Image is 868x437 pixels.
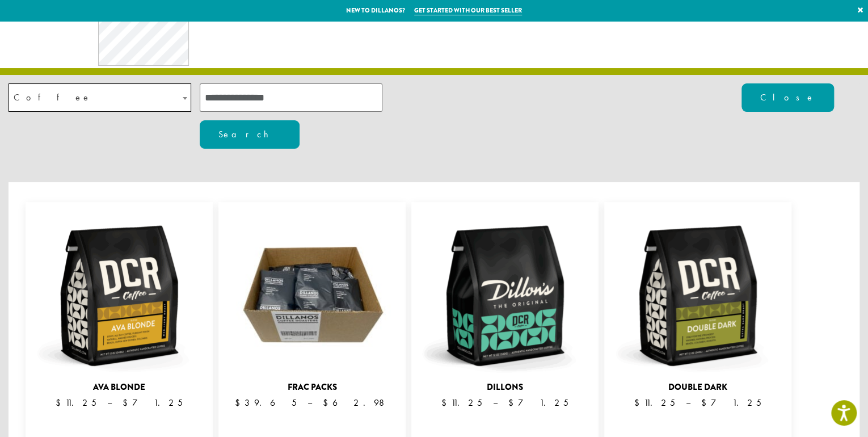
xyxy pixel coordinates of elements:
button: Search [200,120,300,149]
span: 11.25 [634,397,675,409]
img: DCR Frac Pack | Pre-Ground Pre-Portioned Coffees [227,211,397,381]
div: Frac Packs [218,381,406,394]
div: Dillons [411,381,599,394]
span: $ [235,397,245,409]
span: – [686,397,690,409]
span: 11.25 [441,397,482,409]
span: 39.65 [235,397,297,409]
span: $ [508,397,518,409]
div: Ava Blonde [26,381,213,394]
span: $ [123,397,132,409]
span: $ [634,397,644,409]
img: Double Dark [613,211,783,381]
div: Double Dark [604,381,791,394]
span: – [107,397,112,409]
span: 11.25 [56,397,96,409]
span: – [307,397,312,409]
span: $ [56,397,65,409]
button: Close [741,83,834,112]
span: 71.25 [123,397,183,409]
span: – [493,397,498,409]
span: $ [441,397,451,409]
img: Dillons [420,211,590,381]
img: Ava Blonde [34,211,204,381]
span: $ [701,397,711,409]
span: Coffee [9,86,103,108]
a: Get started with our best seller [414,6,522,15]
span: $ [323,397,332,409]
span: 71.25 [701,397,761,409]
span: 62.98 [323,397,390,409]
span: Coffee [9,83,191,112]
span: 71.25 [508,397,568,409]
